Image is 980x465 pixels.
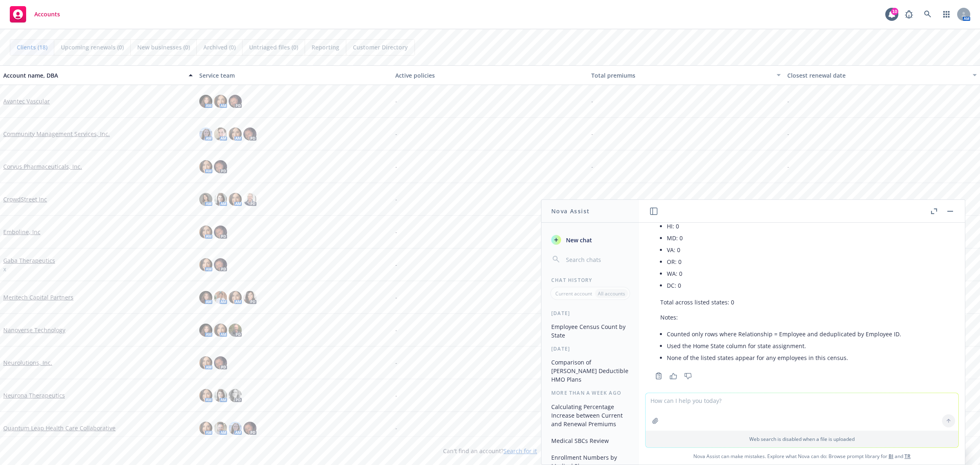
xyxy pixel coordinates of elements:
div: More than a week ago [541,389,639,396]
p: Current account [555,290,592,297]
button: Closest renewal date [784,65,980,85]
img: photo [199,324,212,337]
span: - [787,195,789,203]
p: Total across listed states: 0 [660,298,901,306]
div: Service team [199,71,389,80]
p: Web search is disabled when a file is uploaded [650,436,953,443]
span: New chat [564,236,592,244]
a: Neurona Therapeutics [3,391,65,400]
img: photo [214,226,227,239]
a: Accounts [7,3,63,26]
img: photo [214,193,227,206]
img: photo [229,193,242,206]
li: HI: 0 [667,220,901,232]
img: photo [229,127,242,141]
button: Comparison of [PERSON_NAME] Deductible HMO Plans [548,355,633,386]
span: Nova Assist can make mistakes. Explore what Nova can do: Browse prompt library for and [642,448,962,465]
span: - [395,326,397,334]
li: WA: 0 [667,268,901,279]
img: photo [229,95,242,108]
a: Avantec Vascular [3,97,50,105]
a: BI [889,453,893,460]
img: photo [214,356,227,369]
span: Can't find an account? [443,447,537,455]
a: Neurolutions, Inc. [3,358,52,367]
img: photo [243,127,256,141]
button: Thumbs down [682,370,695,382]
span: - [591,195,593,203]
img: photo [243,422,256,435]
span: - [395,162,397,171]
a: Nanoverse Technology [3,326,65,334]
span: - [395,195,397,203]
a: Search for it [503,447,537,455]
img: photo [199,95,212,108]
img: photo [214,95,227,108]
span: - [395,228,397,236]
svg: Copy to clipboard [655,372,662,380]
li: Used the Home State column for state assignment. [667,340,901,352]
button: New chat [548,232,633,247]
span: - [787,162,789,171]
img: photo [214,291,227,304]
img: photo [199,258,212,271]
img: photo [214,422,227,435]
span: Archived (0) [203,43,236,51]
span: Untriaged files (0) [249,43,298,51]
img: photo [199,193,212,206]
img: photo [199,160,212,173]
img: photo [199,226,212,239]
div: Total premiums [591,71,772,80]
img: photo [214,324,227,337]
a: Emboline, Inc [3,228,40,236]
a: Gaba Therapeutics [3,256,55,265]
a: Quantum Leap Health Care Collaborative [3,424,116,432]
li: MD: 0 [667,232,901,244]
img: photo [229,291,242,304]
button: Active policies [392,65,588,85]
span: - [395,391,397,400]
img: photo [229,422,242,435]
img: photo [199,127,212,141]
img: photo [199,422,212,435]
li: None of the listed states appear for any employees in this census. [667,352,901,364]
span: - [395,358,397,367]
div: [DATE] [541,345,639,352]
a: Report a Bug [901,6,917,22]
img: photo [214,160,227,173]
span: - [591,130,593,138]
span: - [395,130,397,138]
h1: Nova Assist [551,207,590,215]
span: - [395,97,397,105]
li: DC: 0 [667,279,901,291]
img: photo [199,356,212,369]
span: - [591,162,593,171]
div: [DATE] [541,310,639,317]
img: photo [199,291,212,304]
a: CrowdStreet Inc [3,195,47,203]
li: Counted only rows where Relationship = Employee and deduplicated by Employee ID. [667,328,901,340]
img: photo [214,127,227,141]
div: Active policies [395,71,585,80]
span: Accounts [34,11,60,18]
img: photo [214,389,227,402]
button: Employee Census Count by State [548,320,633,342]
img: photo [229,389,242,402]
img: photo [214,258,227,271]
input: Search chats [564,254,629,265]
img: photo [243,193,256,206]
a: TR [904,453,911,460]
img: photo [243,291,256,304]
button: Service team [196,65,392,85]
div: Closest renewal date [787,71,968,80]
li: VA: 0 [667,244,901,256]
p: All accounts [598,290,625,297]
p: Notes: [660,313,901,322]
div: 10 [891,7,898,14]
span: - [395,424,397,432]
img: photo [229,324,242,337]
span: - [395,260,397,269]
a: Community Management Services, Inc. [3,130,110,138]
img: photo [199,389,212,402]
button: Total premiums [588,65,784,85]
